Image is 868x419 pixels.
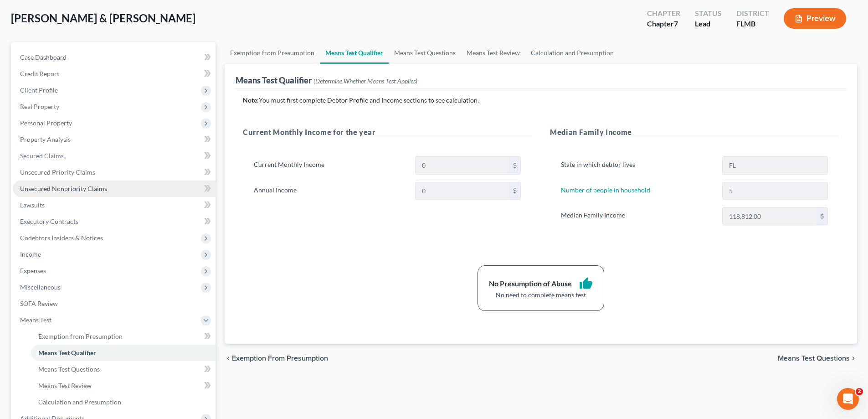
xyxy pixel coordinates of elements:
span: Means Test Questions [778,355,850,362]
span: Credit Report [20,70,59,78]
span: Secured Claims [20,152,64,160]
button: Preview [784,8,846,29]
span: Property Analysis [20,135,71,143]
i: chevron_right [850,355,857,362]
div: $ [817,207,827,225]
div: District [736,8,769,19]
div: FLMB [736,19,769,29]
span: 7 [674,19,678,28]
input: 0.00 [723,207,817,225]
div: Lead [695,19,722,29]
input: 0.00 [416,182,509,200]
span: Unsecured Priority Claims [20,168,95,176]
div: No Presumption of Abuse [489,279,572,289]
i: chevron_left [225,355,232,362]
input: State [723,157,827,174]
div: Means Test Qualifier [236,75,417,86]
input: 0.00 [416,157,509,174]
div: Chapter [647,19,680,29]
a: Means Test Questions [31,361,216,378]
i: thumb_up [579,277,593,290]
span: Lawsuits [20,201,45,209]
span: (Determine Whether Means Test Applies) [313,77,417,85]
span: Means Test Qualifier [38,349,96,357]
span: SOFA Review [20,300,58,307]
a: Lawsuits [13,197,216,213]
p: You must first complete Debtor Profile and Income sections to see calculation. [243,96,839,105]
button: Means Test Questions chevron_right [778,355,857,362]
a: Means Test Review [31,378,216,394]
input: -- [723,182,827,200]
span: Real Property [20,103,59,110]
a: Means Test Qualifier [320,42,389,64]
span: Means Test Review [38,382,92,389]
a: Calculation and Presumption [31,394,216,410]
a: Exemption from Presumption [31,328,216,345]
a: Exemption from Presumption [225,42,320,64]
iframe: Intercom live chat [837,388,859,410]
span: Miscellaneous [20,283,61,291]
a: SOFA Review [13,295,216,312]
div: $ [509,157,520,174]
label: State in which debtor lives [556,156,717,175]
div: No need to complete means test [489,290,593,300]
a: Unsecured Priority Claims [13,164,216,181]
span: Executory Contracts [20,217,78,225]
a: Secured Claims [13,148,216,164]
a: Number of people in household [561,186,650,194]
div: Chapter [647,8,680,19]
span: Expenses [20,267,46,274]
a: Means Test Questions [389,42,461,64]
label: Median Family Income [556,207,717,225]
h5: Current Monthly Income for the year [243,127,532,138]
strong: Note: [243,96,259,104]
span: Client Profile [20,86,58,94]
span: Personal Property [20,119,72,127]
button: chevron_left Exemption from Presumption [225,355,328,362]
a: Means Test Qualifier [31,345,216,361]
a: Case Dashboard [13,49,216,66]
span: Exemption from Presumption [38,332,123,340]
span: 2 [856,388,863,395]
span: Means Test [20,316,51,324]
a: Unsecured Nonpriority Claims [13,181,216,197]
h5: Median Family Income [550,127,839,138]
label: Annual Income [249,182,410,200]
a: Calculation and Presumption [525,42,619,64]
a: Means Test Review [461,42,525,64]
span: Means Test Questions [38,365,100,373]
span: Codebtors Insiders & Notices [20,234,103,242]
span: Case Dashboard [20,53,67,61]
a: Credit Report [13,66,216,82]
span: Unsecured Nonpriority Claims [20,185,107,192]
a: Executory Contracts [13,213,216,230]
a: Property Analysis [13,131,216,148]
span: Exemption from Presumption [232,355,328,362]
div: Status [695,8,722,19]
div: $ [509,182,520,200]
span: Calculation and Presumption [38,398,121,406]
label: Current Monthly Income [249,156,410,175]
span: [PERSON_NAME] & [PERSON_NAME] [11,11,195,25]
span: Income [20,250,41,258]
